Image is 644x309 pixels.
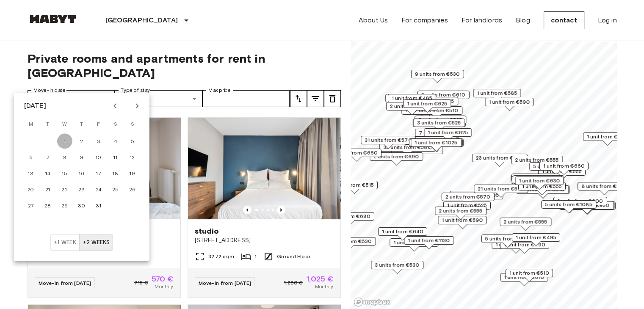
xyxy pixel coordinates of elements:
[63,154,66,160] font: 8
[62,121,67,127] font: W
[421,91,465,98] font: 2 units from €610
[417,91,469,104] div: Map marker
[254,253,257,259] font: 1
[385,94,439,107] div: Map marker
[324,90,341,107] button: tune
[518,182,565,195] div: Map marker
[365,137,412,143] font: 31 units from €570
[415,71,460,77] font: 9 units from €530
[121,87,150,93] font: Type of stay
[375,262,420,268] font: 3 units from €530
[79,234,113,251] button: ±2 weeks
[78,202,86,209] font: 30
[113,170,118,177] font: 18
[326,238,372,244] font: 4 units from €530
[44,202,51,209] font: 28
[188,117,341,298] a: Marketing picture of unit DE-01-481-006-01Previous imagePrevious imagestudio[STREET_ADDRESS]32.72...
[462,15,502,25] a: For landlords
[96,186,102,193] font: 24
[28,15,78,23] img: Habyt
[503,218,547,225] font: 2 units from €555
[477,90,517,96] font: 1 unit from €585
[97,121,100,127] font: F
[481,235,534,248] div: Map marker
[114,121,117,127] font: S
[373,153,419,160] font: 2 units from €690
[442,217,483,223] font: 1 unit from €590
[559,201,615,215] div: Map marker
[478,185,524,192] font: 21 units from €575
[277,206,285,214] button: Previous image
[208,253,222,259] font: 32.72
[28,186,34,193] font: 20
[97,138,100,144] font: 3
[412,119,465,132] div: Map marker
[199,280,252,286] font: Move-in from [DATE]
[78,186,85,193] font: 23
[62,170,67,177] font: 15
[393,239,434,246] font: 1 unit from €570
[515,177,564,190] div: Map marker
[64,138,66,144] font: 1
[39,280,91,286] font: Move-in from [DATE]
[223,253,234,259] font: sqm
[45,186,50,193] font: 21
[529,162,583,175] div: Map marker
[445,193,490,200] font: 2 units from €570
[130,99,144,113] button: Next month
[307,90,324,107] button: tune
[516,185,569,199] div: Map marker
[96,154,102,160] font: 10
[404,236,454,249] div: Map marker
[485,235,530,242] font: 5 units from €590
[57,116,72,132] span: Wednesday
[401,16,448,24] font: For companies
[80,138,83,144] font: 2
[515,234,556,240] font: 1 unit from €495
[557,198,603,204] font: 2 units from €600
[450,191,503,204] div: Map marker
[371,261,423,274] div: Map marker
[415,129,467,142] div: Map marker
[539,162,588,175] div: Map marker
[130,154,135,160] font: 12
[381,228,423,235] font: 1 unit from €640
[418,116,462,123] font: 3 units from €525
[409,138,462,152] div: Map marker
[195,226,219,236] font: studio
[410,98,454,104] font: 3 units from €555
[29,154,33,160] font: 6
[152,274,174,284] font: 570 €
[80,121,83,127] font: T
[50,234,80,251] button: ±1 week
[80,154,83,160] font: 9
[509,270,549,276] font: 1 unit from €510
[408,237,450,243] font: 1 unit from €1130
[485,98,533,111] div: Map marker
[277,253,310,259] font: Ground Floor
[61,186,68,193] font: 22
[96,202,101,209] font: 31
[378,227,427,240] div: Map marker
[583,132,632,146] div: Map marker
[581,183,627,189] font: 8 units from €570
[545,201,592,207] font: 5 units from €1085
[438,216,486,229] div: Map marker
[130,170,135,177] font: 19
[511,233,560,246] div: Map marker
[83,239,110,246] font: ±2 weeks
[500,273,548,286] div: Map marker
[511,156,563,169] div: Map marker
[113,154,117,160] font: 11
[29,121,33,127] font: M
[114,138,117,144] font: 4
[511,176,561,189] div: Map marker
[500,218,551,231] div: Map marker
[517,185,569,199] div: Map marker
[544,11,584,29] a: contact
[50,234,113,251] div: Move In Flexibility
[61,202,68,209] font: 29
[359,15,388,25] a: About Us
[543,200,596,213] div: Map marker
[386,102,438,115] div: Map marker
